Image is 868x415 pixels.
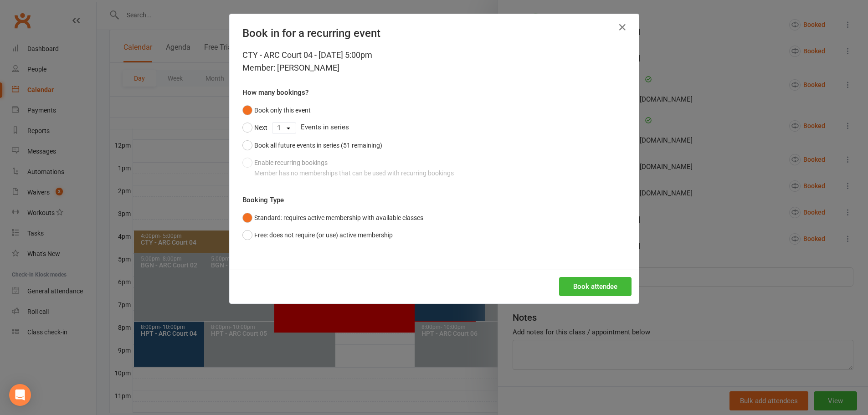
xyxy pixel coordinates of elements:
[242,49,626,74] div: CTY - ARC Court 04 - [DATE] 5:00pm Member: [PERSON_NAME]
[242,102,311,119] button: Book only this event
[254,140,382,150] div: Book all future events in series (51 remaining)
[559,277,632,296] button: Book attendee
[242,119,626,136] div: Events in series
[615,20,630,35] button: Close
[242,195,284,205] label: Booking Type
[242,137,382,154] button: Book all future events in series (51 remaining)
[242,27,626,40] h4: Book in for a recurring event
[242,119,267,136] button: Next
[242,87,308,98] label: How many bookings?
[242,209,423,226] button: Standard: requires active membership with available classes
[9,384,31,406] div: Open Intercom Messenger
[242,226,393,244] button: Free: does not require (or use) active membership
